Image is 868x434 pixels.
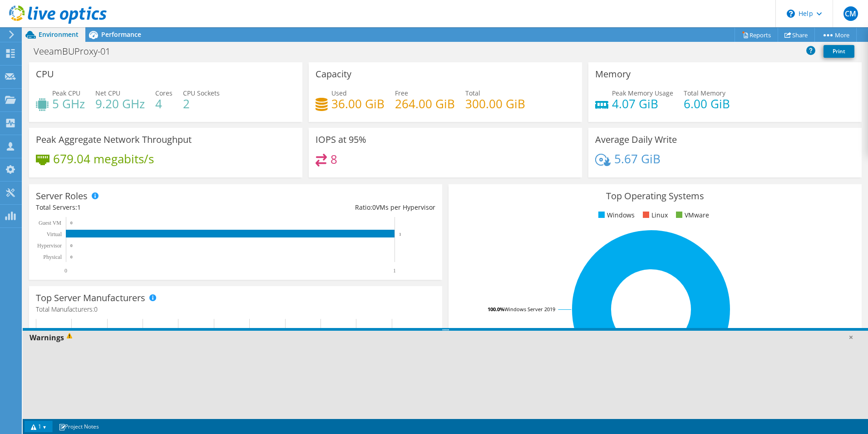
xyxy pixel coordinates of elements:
[155,99,173,109] h4: 4
[824,45,854,58] a: Print
[316,69,351,79] h3: Capacity
[778,28,815,42] a: Share
[95,99,145,109] h4: 9.20 GHz
[70,255,73,259] text: 0
[674,210,709,220] li: VMware
[465,99,525,109] h4: 300.00 GiB
[787,10,795,18] svg: \n
[504,306,555,313] tspan: Windows Server 2019
[36,293,145,303] h3: Top Server Manufacturers
[183,89,220,97] span: CPU Sockets
[596,210,635,220] li: Windows
[455,191,855,201] h3: Top Operating Systems
[614,154,661,164] h4: 5.67 GiB
[395,89,408,97] span: Free
[395,99,455,109] h4: 264.00 GiB
[36,69,54,79] h3: CPU
[25,421,53,432] a: 1
[94,305,98,313] span: 0
[23,331,868,344] div: Warnings
[372,203,376,212] span: 0
[684,99,730,109] h4: 6.00 GiB
[183,99,220,109] h4: 2
[52,89,80,97] span: Peak CPU
[52,99,85,109] h4: 5 GHz
[52,421,105,432] a: Project Notes
[95,89,120,97] span: Net CPU
[331,99,385,109] h4: 36.00 GiB
[684,89,725,97] span: Total Memory
[70,243,73,248] text: 0
[641,210,668,220] li: Linux
[70,221,73,225] text: 0
[331,89,347,97] span: Used
[488,306,504,313] tspan: 100.0%
[236,202,435,212] div: Ratio: VMs per Hypervisor
[36,304,435,314] h4: Total Manufacturers:
[465,89,480,97] span: Total
[612,89,673,97] span: Peak Memory Usage
[155,89,173,97] span: Cores
[393,267,396,274] text: 1
[37,242,62,249] text: Hypervisor
[316,135,366,145] h3: IOPS at 95%
[39,220,61,226] text: Guest VM
[47,231,62,237] text: Virtual
[36,191,88,201] h3: Server Roles
[39,30,79,39] span: Environment
[43,254,62,260] text: Physical
[814,28,857,42] a: More
[595,69,631,79] h3: Memory
[595,135,677,145] h3: Average Daily Write
[843,6,858,21] span: CM
[77,203,81,212] span: 1
[36,202,236,212] div: Total Servers:
[101,30,141,39] span: Performance
[53,154,154,164] h4: 679.04 megabits/s
[399,232,401,237] text: 1
[64,267,67,274] text: 0
[30,46,124,56] h1: VeeamBUProxy-01
[735,28,778,42] a: Reports
[330,154,337,164] h4: 8
[36,135,192,145] h3: Peak Aggregate Network Throughput
[612,99,673,109] h4: 4.07 GiB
